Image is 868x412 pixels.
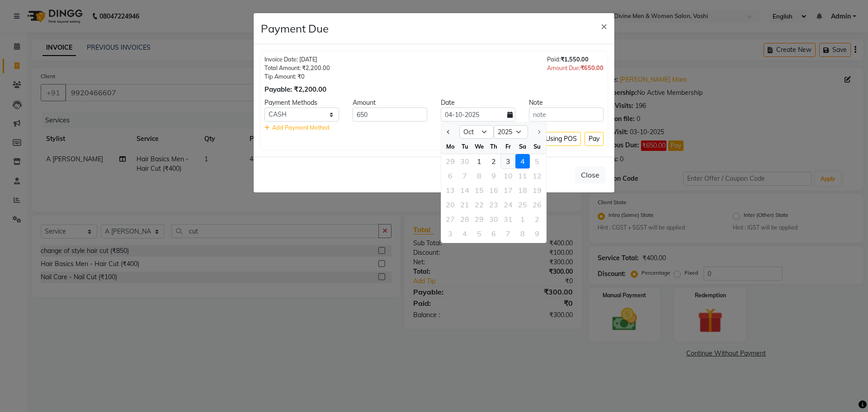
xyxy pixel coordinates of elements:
[530,139,544,154] div: Su
[486,154,501,169] div: Thursday, October 2, 2025
[441,108,515,122] input: yyyy-mm-dd
[261,20,329,37] h4: Payment Due
[501,154,515,169] div: Friday, October 3, 2025
[264,64,330,72] div: Total Amount: ₹2,200.00
[346,98,434,108] div: Amount
[515,154,530,169] div: 4
[486,139,501,154] div: Th
[594,13,614,38] button: Close
[445,125,453,139] button: Previous month
[515,154,530,169] div: Saturday, October 4, 2025
[547,55,604,64] div: Paid:
[472,139,486,154] div: We
[494,125,528,139] select: Select year
[547,64,604,72] div: Amount Due:
[264,55,330,64] div: Invoice Date: [DATE]
[353,108,427,122] input: Amount
[264,84,330,95] div: Payable: ₹2,200.00
[522,98,610,108] div: Note
[585,132,604,146] button: Pay
[458,139,472,154] div: Tu
[529,108,604,122] input: note
[520,132,581,146] button: Collect Using POS
[501,139,515,154] div: Fr
[264,72,330,81] div: Tip Amount: ₹0
[601,19,607,33] span: ×
[258,98,346,108] div: Payment Methods
[472,154,486,169] div: 1
[272,124,330,131] span: Add Payment Method
[486,154,501,169] div: 2
[459,125,494,139] select: Select month
[561,56,589,63] span: ₹1,550.00
[434,98,522,108] div: Date
[458,154,472,169] div: Tuesday, September 30, 2025
[515,139,530,154] div: Sa
[501,154,515,169] div: 3
[580,64,604,71] span: ₹650.00
[575,166,605,183] button: Close
[472,154,486,169] div: Wednesday, October 1, 2025
[443,154,458,169] div: 29
[443,154,458,169] div: Monday, September 29, 2025
[458,154,472,169] div: 30
[443,139,458,154] div: Mo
